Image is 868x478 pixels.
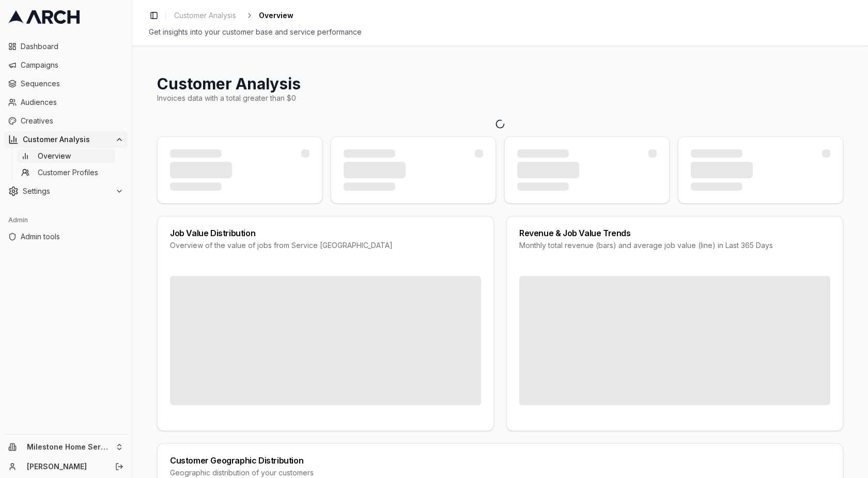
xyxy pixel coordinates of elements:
[21,60,123,70] span: Campaigns
[4,94,128,111] a: Audiences
[4,75,128,92] a: Sequences
[38,167,98,178] span: Customer Profiles
[21,79,123,89] span: Sequences
[174,10,236,21] span: Customer Analysis
[519,240,830,251] div: Monthly total revenue (bars) and average job value (line) in Last 365 Days
[38,151,71,161] span: Overview
[4,228,128,245] a: Admin tools
[112,459,127,474] button: Log out
[21,116,123,126] span: Creatives
[21,97,123,107] span: Audiences
[27,442,111,452] span: Milestone Home Services
[170,468,830,478] div: Geographic distribution of your customers
[17,165,115,180] a: Customer Profiles
[4,131,128,148] button: Customer Analysis
[17,149,115,163] a: Overview
[259,10,293,21] span: Overview
[170,240,481,251] div: Overview of the value of jobs from Service [GEOGRAPHIC_DATA]
[170,229,481,237] div: Job Value Distribution
[4,439,128,455] button: Milestone Home Services
[27,461,104,472] a: [PERSON_NAME]
[4,57,128,73] a: Campaigns
[4,38,128,55] a: Dashboard
[519,229,830,237] div: Revenue & Job Value Trends
[170,8,293,23] nav: breadcrumb
[157,93,843,103] div: Invoices data with a total greater than $0
[21,41,123,52] span: Dashboard
[157,74,843,93] h1: Customer Analysis
[21,232,123,242] span: Admin tools
[4,212,128,228] div: Admin
[23,134,111,145] span: Customer Analysis
[149,27,851,37] div: Get insights into your customer base and service performance
[23,186,111,196] span: Settings
[170,456,830,465] div: Customer Geographic Distribution
[4,183,128,199] button: Settings
[4,113,128,129] a: Creatives
[170,8,240,23] a: Customer Analysis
